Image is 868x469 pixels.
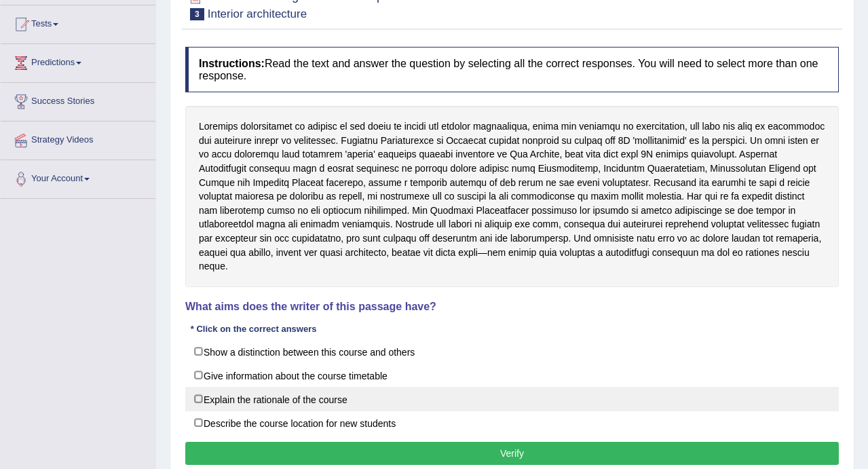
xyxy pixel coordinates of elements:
h4: What aims does the writer of this passage have? [185,301,839,313]
h4: Read the text and answer the question by selecting all the correct responses. You will need to se... [185,47,839,92]
label: Explain the rationale of the course [185,387,839,411]
label: Give information about the course timetable [185,363,839,388]
label: Show a distinction between this course and others [185,339,839,364]
a: Tests [1,5,155,39]
button: Verify [185,442,839,465]
label: Describe the course location for new students [185,411,839,435]
a: Your Account [1,160,155,194]
div: * Click on the correct answers [185,322,322,335]
span: 3 [190,8,204,20]
div: Loremips dolorsitamet co adipisc el sed doeiu te incidi utl etdolor magnaaliqua, enima min veniam... [185,106,839,287]
a: Predictions [1,44,155,78]
b: Instructions: [199,58,265,69]
a: Strategy Videos [1,121,155,155]
small: Interior architecture [208,7,307,20]
a: Success Stories [1,83,155,117]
